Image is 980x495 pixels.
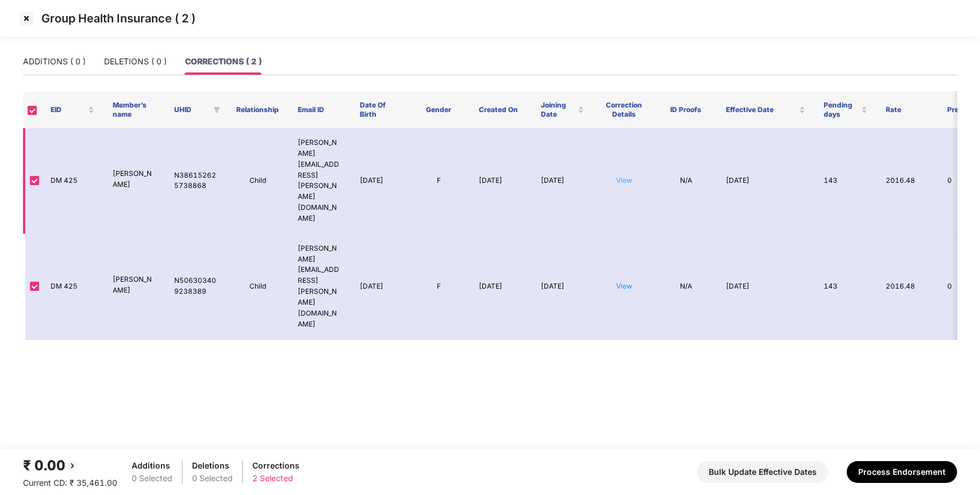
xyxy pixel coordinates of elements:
span: filter [213,106,220,113]
td: [DATE] [717,128,814,234]
td: [DATE] [717,234,814,340]
th: Date Of Birth [351,91,408,128]
td: [DATE] [351,128,408,234]
td: [DATE] [351,234,408,340]
button: Bulk Update Effective Dates [697,461,828,483]
th: Pending days [814,91,877,128]
th: ID Proofs [655,91,717,128]
td: [DATE] [532,128,594,234]
td: [DATE] [532,234,594,340]
th: Joining Date [532,91,594,128]
th: Rate [877,91,939,128]
img: svg+xml;base64,PHN2ZyBpZD0iQ3Jvc3MtMzJ4MzIiIHhtbG5zPSJodHRwOi8vd3d3LnczLm9yZy8yMDAwL3N2ZyIgd2lkdG... [17,9,36,28]
div: ADDITIONS ( 0 ) [23,55,86,68]
span: UHID [174,105,209,114]
a: View [616,176,632,185]
td: N506303409238389 [165,234,227,340]
p: [PERSON_NAME] [113,168,156,190]
div: Additions [132,459,172,472]
div: ₹ 0.00 [23,455,117,477]
th: Created On [470,91,532,128]
td: N/A [655,234,717,340]
td: N/A [655,128,717,234]
div: Deletions [192,459,233,472]
td: 2016.48 [877,234,939,340]
span: Effective Date [726,105,797,114]
td: [DATE] [470,128,532,234]
th: Email ID [289,91,351,128]
td: F [408,128,470,234]
span: EID [51,105,86,114]
span: Current CD: ₹ 35,461.00 [23,478,117,488]
span: Pending days [824,101,859,119]
button: Process Endorsement [847,461,957,483]
td: Child [227,128,289,234]
td: 2016.48 [877,128,939,234]
td: [PERSON_NAME][EMAIL_ADDRESS][PERSON_NAME][DOMAIN_NAME] [289,234,351,340]
th: Gender [408,91,470,128]
th: Member’s name [103,91,166,128]
td: DM 425 [41,128,103,234]
span: filter [211,103,222,117]
div: CORRECTIONS ( 2 ) [185,55,262,68]
td: Child [227,234,289,340]
p: [PERSON_NAME] [113,274,156,296]
span: Joining Date [541,101,576,119]
th: Effective Date [717,91,814,128]
div: 2 Selected [252,472,299,485]
th: Correction Details [593,91,655,128]
td: N386152625738868 [165,128,227,234]
th: EID [41,91,103,128]
img: svg+xml;base64,PHN2ZyBpZD0iQmFjay0yMHgyMCIgeG1sbnM9Imh0dHA6Ly93d3cudzMub3JnLzIwMDAvc3ZnIiB3aWR0aD... [66,459,79,473]
td: F [408,234,470,340]
div: 0 Selected [132,472,172,485]
a: View [616,282,632,290]
td: [DATE] [470,234,532,340]
th: Relationship [227,91,289,128]
td: 143 [814,234,877,340]
td: 143 [814,128,877,234]
td: [PERSON_NAME][EMAIL_ADDRESS][PERSON_NAME][DOMAIN_NAME] [289,128,351,234]
p: Group Health Insurance ( 2 ) [41,11,195,25]
td: DM 425 [41,234,103,340]
div: DELETIONS ( 0 ) [104,55,167,68]
div: Corrections [252,459,299,472]
div: 0 Selected [192,472,233,485]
